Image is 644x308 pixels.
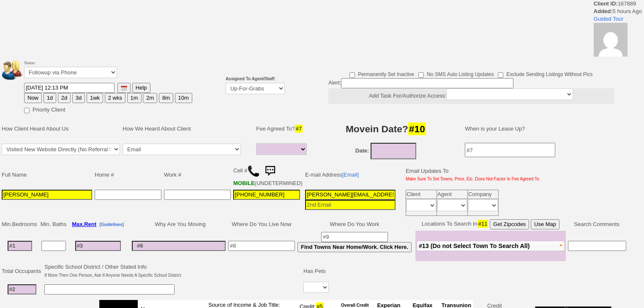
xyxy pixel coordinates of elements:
td: Total Occupants [0,262,43,281]
button: #13 (Do not Select Town To Search All) [417,241,565,251]
span: #7 [295,125,303,133]
img: call.png [247,165,260,177]
td: Agent [437,190,467,199]
button: Get Zipcodes [490,219,529,229]
span: #11 [478,220,488,228]
span: #10 [408,123,426,135]
button: Find Towns Near Home/Work. Click Here. [297,242,412,252]
td: Search Comments [566,218,628,231]
td: E-mail Address [304,161,397,188]
td: Fee Agreed To? [255,116,311,142]
input: Priority Client [24,108,30,113]
button: 10m [175,93,192,103]
button: 2d [58,93,71,103]
td: Min. [0,218,39,231]
font: Status: [24,60,117,76]
img: 41a2e6edbd7c9be9f0d5d76cc2adbcad [594,23,628,57]
input: #9 [321,232,388,242]
td: Min. Baths [39,218,68,231]
input: #7 [465,143,555,157]
td: When is your Lease Up? [456,116,628,142]
button: 1wk [87,93,103,103]
button: Help [132,83,150,93]
button: Now [24,93,42,103]
input: #6 [132,241,226,251]
td: How Client Heard About Us [0,116,121,142]
h3: Movein Date? [317,121,456,136]
input: 1st Email - Question #0 [305,190,396,200]
center: Add Task For/Authorize Access: [328,88,614,104]
td: Where Do You Work [296,218,413,231]
button: 2m [143,93,157,103]
font: Make Sure To Set Towns, Price, Etc. Does Not Factor In Fee Agreed To. [406,177,540,181]
label: Permanently Set Inactive [349,68,414,78]
nobr: Locations To Search In [422,221,559,227]
button: 1d [44,93,56,103]
input: Permanently Set Inactive [349,72,355,78]
input: #2 [8,284,36,294]
a: [Guidelines] [99,221,124,227]
a: Guided Tour [594,16,624,22]
div: Alert: [328,78,614,104]
button: 1m [127,93,142,103]
input: #1 [8,241,32,251]
td: Client [406,190,437,199]
input: #8 [228,241,295,251]
font: If More Then One Person, Ask If Anyone Needs A Specific School District [44,273,181,278]
font: MOBILE [233,180,255,186]
img: sms.png [262,163,278,180]
td: Has Pets [302,262,330,281]
td: Cell # (UNDETERMINED) [232,161,304,188]
button: 3d [72,93,85,103]
td: Work # [163,161,232,188]
b: Assigned To Agent/Staff: [226,76,276,81]
b: Bandwidth/13 - Bandwidth.com - SVR [233,180,255,186]
td: Why Are You Moving [131,218,227,231]
td: Company [467,190,498,199]
span: #13 (Do not Select Town To Search All) [419,243,530,249]
button: Use Map [531,219,559,229]
label: No SMS Auto Listing Updates [418,68,494,78]
img: people.png [2,61,27,80]
td: Specific School District / Other Stated Info [43,262,182,281]
td: Home # [93,161,163,188]
input: Exclude Sending Listings Without Pics [498,72,503,78]
input: 2nd Email [305,200,396,210]
td: How We Heard About Client [121,116,251,142]
b: Added: [594,8,613,14]
label: Priority Client [24,104,65,114]
td: Where Do You Live Now [227,218,296,231]
td: Full Name [0,161,93,188]
b: Client ID: [594,0,618,7]
b: Date: [355,147,369,154]
label: Exclude Sending Listings Without Pics [498,68,592,78]
span: Bedrooms [12,221,37,227]
a: [Email] [342,172,359,178]
td: Email Updates To [399,161,542,188]
b: Max. [72,221,96,227]
button: 2 wks [105,93,126,103]
b: [Guidelines] [99,222,124,227]
img: [calendar icon] [121,85,127,91]
input: #3 [75,241,121,251]
button: 8m [159,93,173,103]
span: Rent [84,221,96,227]
input: No SMS Auto Listing Updates [418,72,424,78]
